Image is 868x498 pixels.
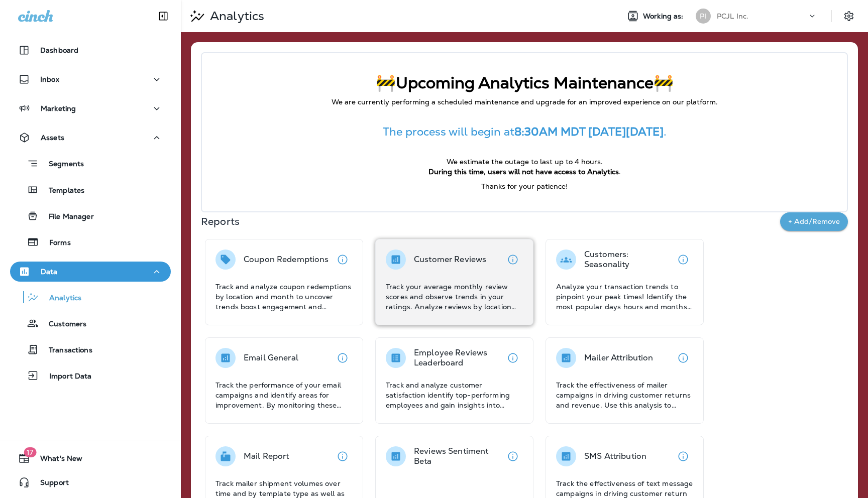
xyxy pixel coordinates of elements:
[244,255,329,265] p: Coupon Redemptions
[10,287,171,308] button: Analytics
[414,255,486,265] p: Customer Reviews
[428,167,619,176] strong: During this time, users will not have access to Analytics
[39,186,84,196] p: Templates
[215,282,353,312] p: Track and analyze coupon redemptions by location and month to uncover trends boost engagement and...
[556,380,693,410] p: Track the effectiveness of mailer campaigns in driving customer returns and revenue. Use this ana...
[41,134,64,142] p: Assets
[10,472,171,492] button: Support
[222,157,827,167] p: We estimate the outage to last up to 4 hours.
[10,365,171,386] button: Import Data
[10,40,171,60] button: Dashboard
[244,353,298,363] p: Email General
[39,212,94,222] p: File Manager
[10,313,171,334] button: Customers
[414,348,503,368] p: Employee Reviews Leaderboard
[40,46,78,54] p: Dashboard
[514,125,664,139] strong: 8:30AM MDT [DATE][DATE]
[39,346,92,355] p: Transactions
[10,69,171,89] button: Inbox
[333,446,353,466] button: View details
[10,205,171,226] button: File Manager
[30,454,82,466] span: What's New
[673,250,693,270] button: View details
[39,238,71,248] p: Forms
[10,153,171,174] button: Segments
[206,9,264,24] p: Analytics
[503,250,523,270] button: View details
[333,250,353,270] button: View details
[696,9,711,24] div: PI
[215,380,353,410] p: Track the performance of your email campaigns and identify areas for improvement. By monitoring t...
[673,348,693,368] button: View details
[10,179,171,200] button: Templates
[39,294,81,303] p: Analytics
[619,167,621,176] span: .
[244,451,289,461] p: Mail Report
[201,214,780,228] p: Reports
[39,372,92,382] p: Import Data
[717,12,748,20] p: PCJL Inc.
[39,320,86,329] p: Customers
[503,348,523,368] button: View details
[30,478,69,490] span: Support
[222,73,827,92] p: 🚧Upcoming Analytics Maintenance🚧
[39,160,84,170] p: Segments
[10,339,171,360] button: Transactions
[10,448,171,468] button: 17What's New
[780,212,848,231] button: + Add/Remove
[556,282,693,312] p: Analyze your transaction trends to pinpoint your peak times! Identify the most popular days hours...
[149,6,177,26] button: Collapse Sidebar
[222,97,827,107] p: We are currently performing a scheduled maintenance and upgrade for an improved experience on our...
[40,75,59,83] p: Inbox
[664,125,667,139] span: .
[10,98,171,118] button: Marketing
[386,282,523,312] p: Track your average monthly review scores and observe trends in your ratings. Analyze reviews by l...
[10,231,171,253] button: Forms
[383,125,514,139] span: The process will begin at
[386,380,523,410] p: Track and analyze customer satisfaction identify top-performing employees and gain insights into ...
[673,446,693,466] button: View details
[584,451,646,461] p: SMS Attribution
[10,128,171,148] button: Assets
[24,447,36,457] span: 17
[10,262,171,282] button: Data
[222,182,827,192] p: Thanks for your patience!
[503,446,523,466] button: View details
[643,12,686,21] span: Working as:
[414,446,503,466] p: Reviews Sentiment Beta
[41,268,58,276] p: Data
[333,348,353,368] button: View details
[840,7,858,25] button: Settings
[41,104,76,112] p: Marketing
[584,353,654,363] p: Mailer Attribution
[584,250,673,270] p: Customers: Seasonality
